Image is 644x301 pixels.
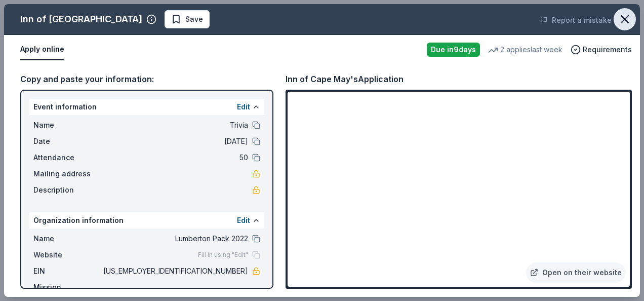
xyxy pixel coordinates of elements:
[571,44,632,56] button: Requirements
[237,214,250,227] button: Edit
[540,14,612,26] button: Report a mistake
[29,212,264,229] div: Organization information
[33,152,101,164] span: Attendance
[101,152,248,164] span: 50
[33,168,101,180] span: Mailing address
[20,39,64,60] button: Apply online
[33,249,101,261] span: Website
[427,43,480,57] div: Due in 9 days
[101,265,248,277] span: [US_EMPLOYER_IDENTIFICATION_NUMBER]
[33,119,101,131] span: Name
[198,251,248,259] span: Fill in using "Edit"
[488,44,562,56] div: 2 applies last week
[583,44,632,56] span: Requirements
[33,135,101,147] span: Date
[526,262,626,283] a: Open on their website
[33,265,101,277] span: EIN
[101,119,248,131] span: Trivia
[33,184,101,196] span: Description
[237,101,250,113] button: Edit
[165,10,210,28] button: Save
[20,72,273,86] div: Copy and paste your information:
[185,13,203,25] span: Save
[101,135,248,147] span: [DATE]
[33,233,101,245] span: Name
[101,233,248,245] span: Lumberton Pack 2022
[286,72,404,86] div: Inn of Cape May's Application
[29,99,264,115] div: Event information
[20,11,142,27] div: Inn of [GEOGRAPHIC_DATA]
